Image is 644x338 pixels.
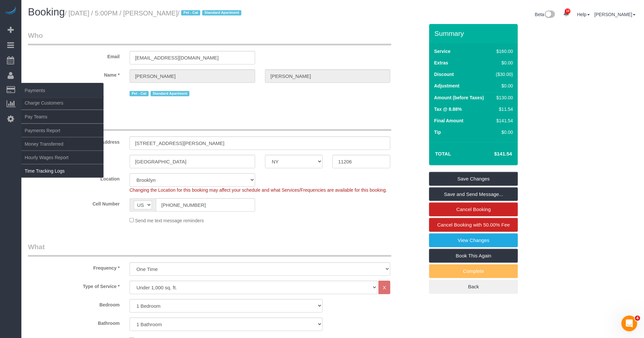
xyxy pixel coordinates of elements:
a: Save Changes [429,172,518,186]
a: Pay Teams [21,110,104,123]
input: Zip Code [333,155,390,168]
label: Email [23,51,125,60]
div: $0.00 [494,60,513,66]
span: Payments [21,83,104,98]
label: Service [434,48,451,55]
label: Type of Service * [23,281,125,290]
span: Standard Apartment [202,10,241,15]
strong: Total [435,151,451,157]
img: New interface [544,11,555,19]
ul: Payments [21,96,104,178]
label: Tip [434,129,441,135]
legend: Who [28,31,391,45]
a: Hourly Wages Report [21,151,104,164]
a: Cancel Booking with 50.00% Fee [429,218,518,232]
label: Amount (before Taxes) [434,94,484,101]
label: Final Amount [434,117,463,124]
div: ($30.00) [494,71,513,78]
a: Charge Customers [21,96,104,109]
label: Bathroom [23,318,125,326]
input: Last Name [265,69,391,83]
label: Adjustment [434,83,459,89]
h4: $141.54 [475,151,512,157]
a: Save and Send Message... [429,187,518,201]
iframe: Intercom live chat [622,316,637,331]
div: $141.54 [494,117,513,124]
div: $160.00 [494,48,513,55]
a: Payments Report [21,124,104,137]
label: Frequency * [23,262,125,271]
span: Pet - Cat [181,10,200,15]
h3: Summary [434,30,515,37]
legend: What [28,242,391,257]
small: / [DATE] / 5:00PM / [PERSON_NAME] [65,10,243,17]
a: Help [577,12,590,17]
div: $11.54 [494,106,513,112]
span: Standard Apartment [151,91,190,96]
img: Automaid Logo [4,7,17,16]
input: First Name [130,69,255,83]
span: Booking [28,6,65,18]
span: Pet - Cat [130,91,149,96]
div: $130.00 [494,94,513,101]
a: Cancel Booking [429,203,518,216]
a: Beta [535,12,556,17]
span: Send me text message reminders [135,218,204,223]
span: 4 [635,316,640,321]
legend: Where [28,116,391,131]
a: Time Tracking Logs [21,164,104,178]
a: View Changes [429,233,518,247]
span: Cancel Booking with 50.00% Fee [437,222,510,228]
a: Book This Again [429,249,518,263]
label: Name * [23,69,125,78]
label: Discount [434,71,454,78]
a: Money Transferred [21,137,104,151]
div: $0.00 [494,129,513,135]
a: Back [429,280,518,294]
a: [PERSON_NAME] [595,12,636,17]
label: Cell Number [23,198,125,207]
div: $0.00 [494,83,513,89]
input: Cell Number [156,198,255,212]
label: Bedroom [23,299,125,308]
span: 10 [565,9,571,14]
input: City [130,155,255,168]
span: / [178,10,243,17]
input: Email [130,51,255,64]
span: Changing the Location for this booking may affect your schedule and what Services/Frequencies are... [130,187,387,193]
label: Extras [434,60,448,66]
a: 10 [560,7,573,21]
label: Tax @ 8.88% [434,106,462,112]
